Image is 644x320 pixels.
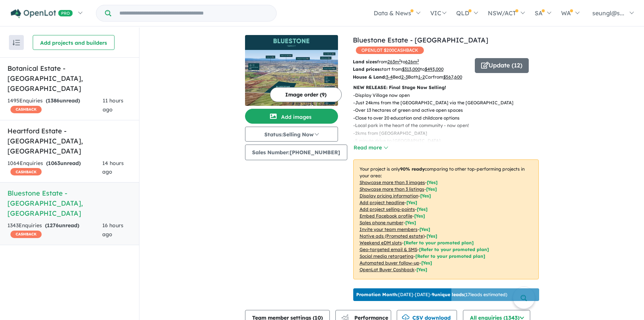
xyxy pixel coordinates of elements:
[46,160,81,167] strong: ( unread)
[48,97,59,104] span: 1386
[245,127,338,142] button: Status:Selling Now
[48,160,60,167] span: 1063
[432,292,464,297] b: 9 unique leads
[356,291,507,298] p: [DATE] - [DATE] - ( 17 leads estimated)
[416,267,427,272] span: [Yes]
[419,226,430,232] span: [ Yes ]
[420,193,431,199] span: [ Yes ]
[353,73,469,81] p: Bed Bath Car from
[418,74,425,80] u: 1-2
[417,58,419,63] sup: 2
[387,59,401,64] u: 263 m
[353,84,539,91] p: NEW RELEASE: Final Stage Now Selling!
[360,267,415,272] u: OpenLot Buyer Cashback
[401,59,419,64] span: to
[399,58,401,63] sup: 2
[353,122,545,129] p: - Local park in the heart of the community - now open!
[10,168,42,175] span: CASHBACK
[360,213,412,219] u: Embed Facebook profile
[353,74,386,80] b: House & Land:
[245,35,338,106] a: Bluestone Estate - Tarneit LogoBluestone Estate - Tarneit
[353,159,539,279] p: Your project is only comparing to other top-performing projects in your area: - - - - - - - - - -...
[419,247,489,252] span: [Refer to your promoted plan]
[353,137,545,145] p: - 5 minute drive to [GEOGRAPHIC_DATA]
[353,92,545,99] p: - Display Village now open
[420,66,444,72] span: to
[360,247,417,252] u: Geo-targeted email & SMS
[360,253,413,259] u: Social media retargeting
[405,220,416,225] span: [ Yes ]
[353,107,545,114] p: - Over 13 hectares of green and active open spaces
[353,58,469,66] p: from
[245,50,338,106] img: Bluestone Estate - Tarneit
[353,36,488,44] a: Bluestone Estate - [GEOGRAPHIC_DATA]
[353,143,388,152] button: Read more
[353,114,545,122] p: - Close to over 20 education and childcare options
[33,35,115,50] button: Add projects and builders
[103,97,123,113] span: 11 hours ago
[113,5,275,21] input: Try estate name, suburb, builder or developer
[102,160,124,175] span: 14 hours ago
[426,186,437,192] span: [ Yes ]
[360,260,419,266] u: Automated buyer follow-up
[592,9,624,17] span: seungl@s...
[353,99,545,107] p: - Just 24kms from the [GEOGRAPHIC_DATA] via the [GEOGRAPHIC_DATA]
[341,314,348,319] img: line-chart.svg
[7,188,132,218] h5: Bluestone Estate - [GEOGRAPHIC_DATA] , [GEOGRAPHIC_DATA]
[10,106,42,113] span: CASHBACK
[245,145,347,160] button: Sales Number:[PHONE_NUMBER]
[360,220,403,225] u: Sales phone number
[400,166,425,172] b: 90 % ready
[427,180,438,185] span: [ Yes ]
[353,59,377,64] b: Land sizes
[475,58,529,73] button: Update (12)
[360,206,415,212] u: Add project selling-points
[47,222,59,229] span: 1276
[415,253,485,259] span: [Refer to your promoted plan]
[405,59,419,64] u: 626 m
[353,66,380,72] b: Land prices
[7,221,102,239] div: 1343 Enquir ies
[356,292,398,297] b: Promotion Month:
[360,186,424,192] u: Showcase more than 3 listings
[356,47,424,54] span: OPENLOT $ 200 CASHBACK
[270,87,342,102] button: Image order (9)
[45,222,79,229] strong: ( unread)
[425,66,444,72] u: $ 493,000
[404,240,474,245] span: [Refer to your promoted plan]
[102,222,123,238] span: 16 hours ago
[401,74,408,80] u: 2-3
[7,159,102,177] div: 1064 Enquir ies
[421,260,432,266] span: [Yes]
[360,200,405,205] u: Add project headline
[360,180,425,185] u: Showcase more than 3 images
[443,74,462,80] u: $ 567,600
[414,213,425,219] span: [ Yes ]
[360,240,402,245] u: Weekend eDM slots
[7,96,103,114] div: 1495 Enquir ies
[245,109,338,124] button: Add images
[353,66,469,73] p: start from
[11,9,73,18] img: Openlot PRO Logo White
[426,233,437,239] span: [Yes]
[7,126,132,156] h5: Heartford Estate - [GEOGRAPHIC_DATA] , [GEOGRAPHIC_DATA]
[386,74,393,80] u: 3-4
[248,38,335,47] img: Bluestone Estate - Tarneit Logo
[353,130,545,137] p: - 2kms from [GEOGRAPHIC_DATA]
[402,66,420,72] u: $ 313,000
[360,233,425,239] u: Native ads (Promoted estate)
[46,97,80,104] strong: ( unread)
[7,63,132,94] h5: Botanical Estate - [GEOGRAPHIC_DATA] , [GEOGRAPHIC_DATA]
[360,193,418,199] u: Display pricing information
[417,206,428,212] span: [ Yes ]
[406,200,417,205] span: [ Yes ]
[13,40,20,45] img: sort.svg
[10,231,42,238] span: CASHBACK
[360,226,418,232] u: Invite your team members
